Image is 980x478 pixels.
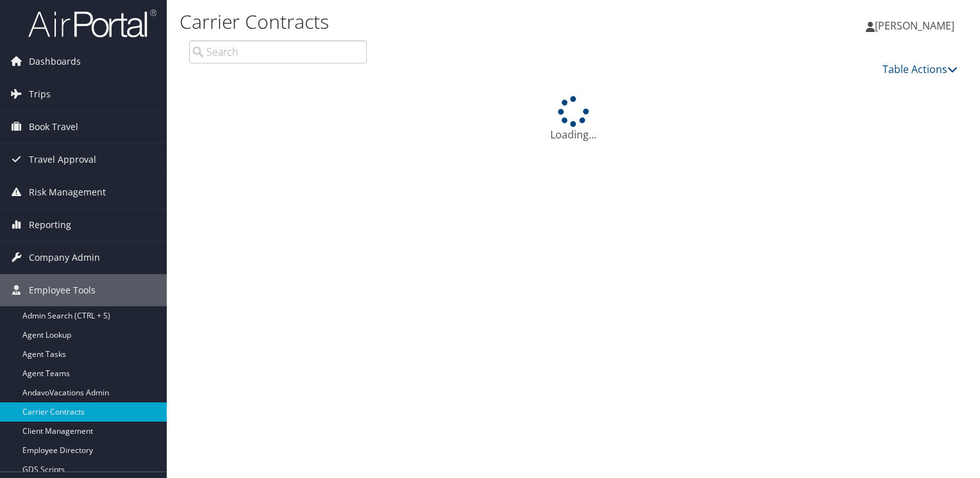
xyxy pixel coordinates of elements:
h1: Carrier Contracts [180,8,705,35]
a: [PERSON_NAME] [866,6,967,45]
div: Loading... [180,96,967,142]
span: Travel Approval [29,144,96,176]
span: [PERSON_NAME] [875,19,954,33]
img: airportal-logo.png [28,8,156,38]
input: Search [189,40,367,63]
span: Book Travel [29,111,78,143]
span: Risk Management [29,176,106,208]
span: Company Admin [29,242,100,274]
span: Reporting [29,209,71,241]
a: Table Actions [883,62,958,76]
span: Dashboards [29,45,81,78]
span: Employee Tools [29,274,96,306]
span: Trips [29,78,51,110]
